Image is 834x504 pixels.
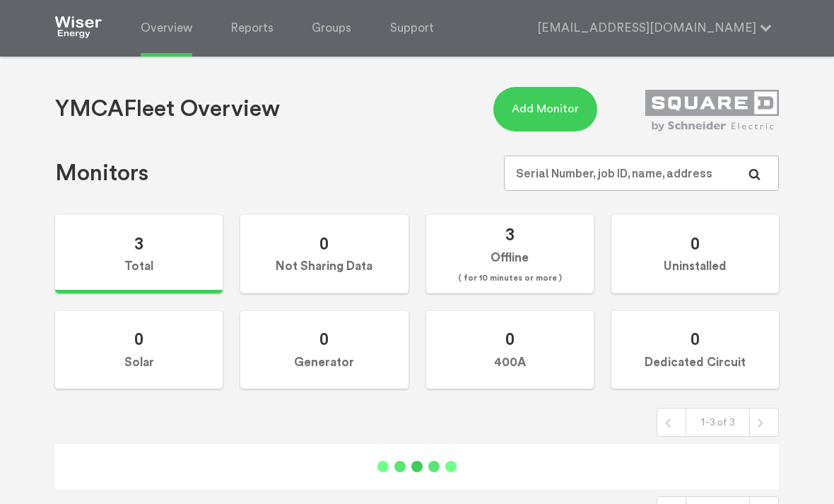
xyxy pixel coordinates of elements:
[505,224,515,245] span: 3
[319,233,329,254] span: 0
[134,329,143,349] span: 0
[458,270,562,287] span: ( for 10 minutes or more )
[611,311,779,389] label: Dedicated Circuit
[426,215,594,293] label: Offline
[505,329,515,349] span: 0
[645,90,779,132] img: Header Logo
[686,409,750,435] div: 1-3 of 3
[55,159,148,188] h1: Monitors
[240,215,408,293] label: Not Sharing Data
[504,156,779,191] input: Serial Number, job ID, name, address
[55,95,280,124] h1: YMCA Fleet Overview
[134,233,143,254] span: 3
[691,329,700,349] span: 0
[240,311,408,389] label: Generator
[611,215,779,293] label: Uninstalled
[319,329,329,349] span: 0
[55,311,223,389] label: Solar
[55,16,102,38] img: Sense Logo
[426,311,594,389] label: 400A
[691,233,700,254] span: 0
[55,215,223,293] label: Total
[493,87,597,132] button: Add Monitor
